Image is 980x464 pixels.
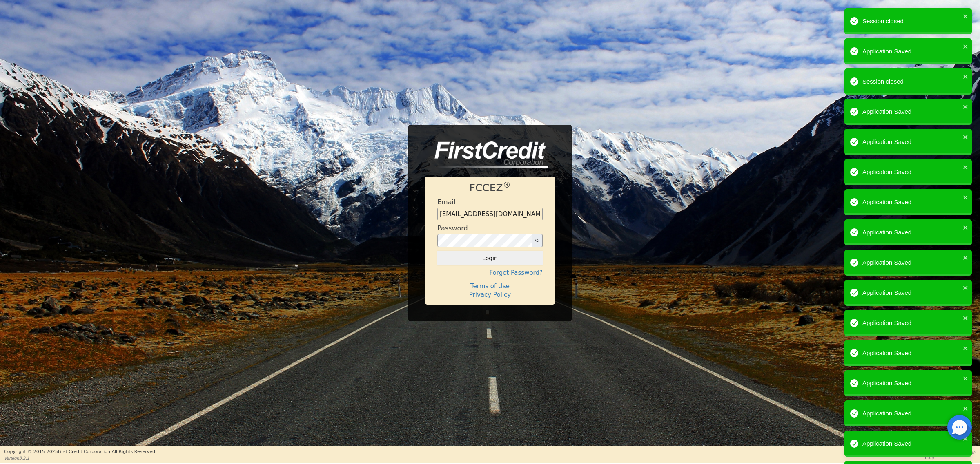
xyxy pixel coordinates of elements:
[862,349,960,358] div: Application Saved
[862,318,960,328] div: Application Saved
[963,283,969,292] button: close
[4,455,156,461] p: Version 3.2.1
[862,258,960,267] div: Application Saved
[862,168,960,177] div: Application Saved
[963,404,969,413] button: close
[963,132,969,141] button: close
[963,373,969,383] button: close
[862,77,960,86] div: Session closed
[862,439,960,449] div: Application Saved
[862,379,960,388] div: Application Saved
[111,449,156,454] span: All Rights Reserved.
[437,224,468,232] h4: Password
[963,11,969,21] button: close
[437,234,532,247] input: password
[963,313,969,323] button: close
[437,251,543,265] button: Login
[437,283,543,290] h4: Terms of Use
[437,291,543,298] h4: Privacy Policy
[437,208,543,220] input: Enter email
[862,198,960,207] div: Application Saved
[963,343,969,353] button: close
[963,192,969,202] button: close
[963,253,969,262] button: close
[963,223,969,232] button: close
[437,198,455,206] h4: Email
[963,162,969,172] button: close
[963,102,969,111] button: close
[437,182,543,194] h1: FCCEZ
[862,409,960,418] div: Application Saved
[963,42,969,51] button: close
[862,228,960,237] div: Application Saved
[425,141,548,168] img: logo-CMu_cnol.png
[862,107,960,117] div: Application Saved
[4,449,156,455] p: Copyright © 2015- 2025 First Credit Corporation.
[437,269,543,276] h4: Forgot Password?
[862,47,960,56] div: Application Saved
[862,17,960,26] div: Session closed
[862,288,960,298] div: Application Saved
[862,137,960,147] div: Application Saved
[963,72,969,81] button: close
[503,181,511,189] sup: ®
